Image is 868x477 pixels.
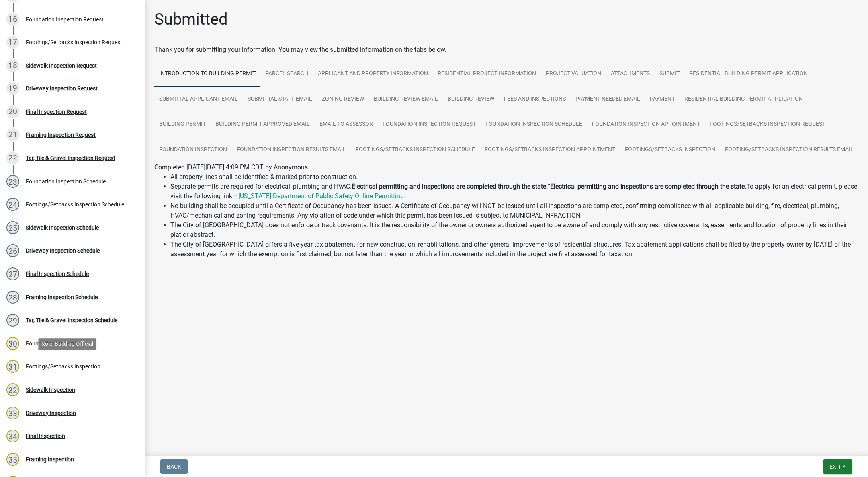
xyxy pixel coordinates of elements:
div: 35 [6,453,19,466]
div: 33 [6,407,19,419]
a: Introduction to Building Permit [154,61,260,87]
div: Sidewalk Inspection Request [26,63,97,68]
a: Building Review [443,86,499,112]
a: Project Valuation [541,61,606,87]
h1: Submitted [154,10,228,29]
div: Role: Building Official [38,338,96,350]
div: Foundation Inspection Schedule [26,179,106,184]
li: All property lines shall be identified & marked prior to construction. [170,172,858,182]
a: Footing/Setbacks Inspection Results Email [720,137,858,163]
a: Parcel search [260,61,313,87]
a: Submittal Applicant Email [154,86,243,112]
div: 22 [6,152,19,164]
div: 26 [6,244,19,257]
a: Payment Needed Email [571,86,645,112]
a: Building Permit Approved Email [211,112,315,138]
div: Final Inspection [26,433,65,439]
div: 17 [6,36,19,49]
a: Attachments [606,61,655,87]
div: Driveway Inspection Schedule [26,248,100,253]
div: 20 [6,105,19,118]
span: Completed [DATE][DATE] 4:09 PM CDT by Anonymous [154,163,308,171]
a: Building Review Email [369,86,443,112]
span: Back [167,463,181,470]
strong: Electrical permitting and inspections are completed through the state. [352,183,548,190]
div: 31 [6,360,19,373]
button: Exit [823,459,852,474]
div: Framing Inspection Request [26,132,96,138]
a: Zoning Review [317,86,369,112]
div: Foundation Inspection Request [26,16,104,22]
div: 24 [6,198,19,211]
div: Tar, Tile & Gravel Inspection Request [26,155,115,161]
div: 19 [6,82,19,95]
div: 27 [6,267,19,280]
div: Final Inspection Schedule [26,271,89,277]
a: Foundation Inspection [154,137,232,163]
div: 28 [6,291,19,304]
a: [US_STATE] Department of Public Safety Online Permitting [238,192,404,200]
div: Sidewalk Inspection [26,387,75,393]
li: Separate permits are required for electrical, plumbing and HVAC. “ To apply for an electrical per... [170,182,858,201]
div: Foundation Inspection [26,341,82,346]
a: Applicant and Property Information [313,61,433,87]
div: Final Inspection Request [26,109,87,115]
a: Submit [655,61,684,87]
a: Fees and Inspections [499,86,571,112]
a: Payment [645,86,680,112]
div: Sidewalk Inspection Schedule [26,225,99,230]
div: 34 [6,430,19,442]
div: Footings/Setbacks Inspection [26,364,100,369]
div: 30 [6,337,19,350]
a: Footings/setbacks Inspection Appointment [480,137,620,163]
a: Residential Building Permit Application [680,86,808,112]
a: Foundation Inspection Request [378,112,481,138]
div: 18 [6,59,19,72]
div: Framing Inspection [26,456,74,462]
button: Back [160,459,188,474]
div: 23 [6,175,19,188]
div: 16 [6,13,19,26]
a: Footings/Setbacks Inspection Schedule [351,137,480,163]
span: Exit [829,463,841,470]
a: Building Permit [154,112,211,138]
a: Foundation Inspection Results Email [232,137,351,163]
a: Email to Assessor [315,112,378,138]
a: Foundation Inspection Appointment [587,112,705,138]
div: Footings/Setbacks Inspection Schedule [26,201,124,207]
a: Submittal Staff Email [243,86,317,112]
div: Thank you for submitting your information. You may view the submitted information on the tabs below. [154,45,858,55]
div: 21 [6,128,19,141]
div: Tar, Tile & Gravel Inspection Schedule [26,317,117,323]
a: Residential Building Permit Application [684,61,813,87]
strong: Electrical permitting and inspections are completed through the state. [550,183,746,190]
div: Driveway Inspection Request [26,86,98,91]
div: Driveway Inspection [26,410,76,416]
a: Residential Project Information [433,61,541,87]
div: 29 [6,314,19,327]
div: Framing Inspection Schedule [26,294,98,300]
div: 25 [6,221,19,234]
li: The City of [GEOGRAPHIC_DATA] offers a five-year tax abatement for new construction, rehabilitati... [170,240,858,259]
a: Footings/Setbacks Inspection Request [705,112,830,138]
li: No building shall be occupied until a Certificate of Occupancy has been issued. A Certificate of ... [170,201,858,220]
a: Footings/Setbacks Inspection [620,137,720,163]
a: Foundation Inspection Schedule [481,112,587,138]
div: Footings/Setbacks Inspection Request [26,39,122,45]
div: 32 [6,383,19,396]
li: The City of [GEOGRAPHIC_DATA] does not enforce or track covenants. It is the responsibility of th... [170,220,858,240]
